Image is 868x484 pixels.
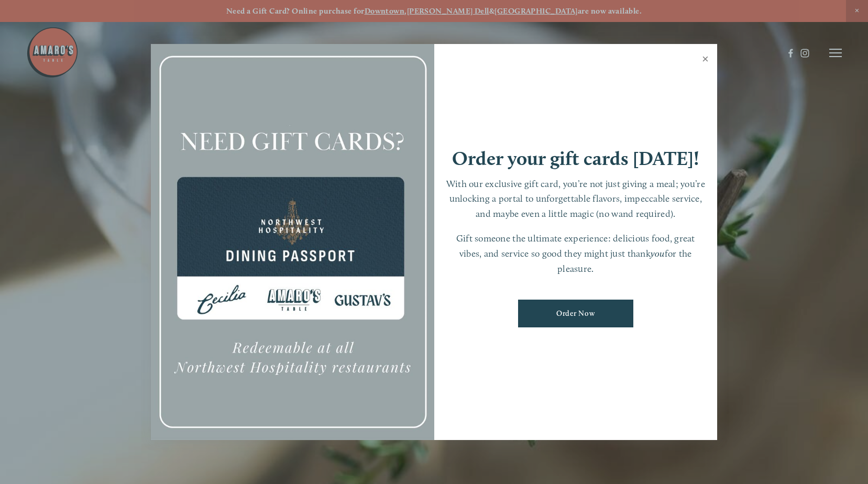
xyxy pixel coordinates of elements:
p: Gift someone the ultimate experience: delicious food, great vibes, and service so good they might... [445,231,707,276]
em: you [651,248,665,259]
a: Close [695,46,716,75]
p: With our exclusive gift card, you’re not just giving a meal; you’re unlocking a portal to unforge... [445,177,707,222]
h1: Order your gift cards [DATE]! [452,149,699,168]
a: Order Now [518,300,633,327]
